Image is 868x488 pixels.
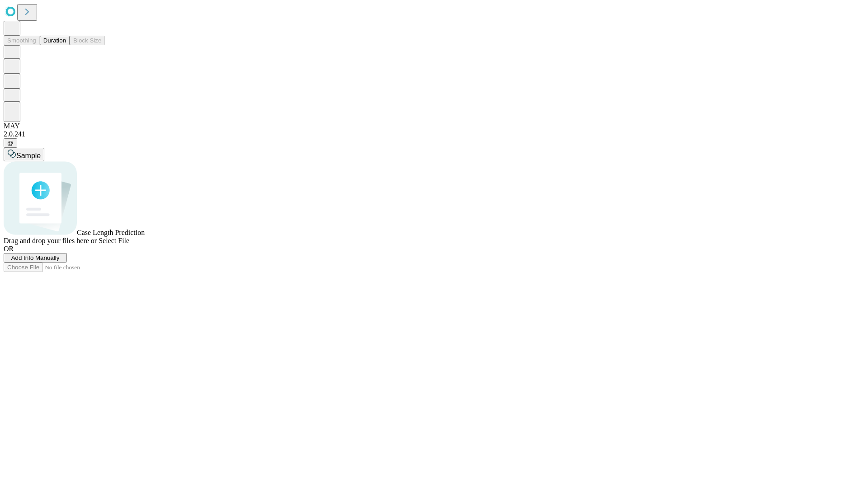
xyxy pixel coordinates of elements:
[7,140,14,146] span: @
[4,245,14,253] span: OR
[4,148,44,161] button: Sample
[16,152,41,160] span: Sample
[70,36,105,45] button: Block Size
[77,229,145,236] span: Case Length Prediction
[4,130,864,138] div: 2.0.241
[4,253,67,263] button: Add Info Manually
[4,237,97,244] span: Drag and drop your files here or
[40,36,70,45] button: Duration
[4,138,17,148] button: @
[4,122,864,130] div: MAY
[11,254,60,261] span: Add Info Manually
[4,36,40,45] button: Smoothing
[99,237,129,244] span: Select File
